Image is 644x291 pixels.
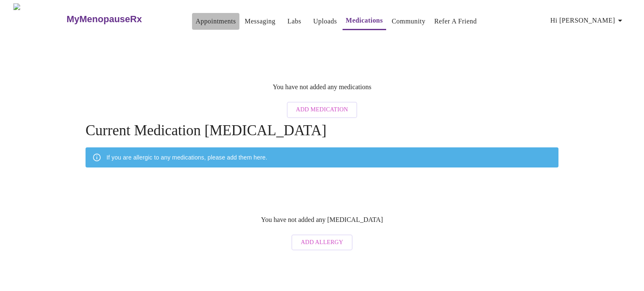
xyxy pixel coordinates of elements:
a: Uploads [313,15,337,27]
button: Add Medication [287,102,357,118]
button: Community [388,13,429,30]
p: You have not added any medications [273,83,371,91]
a: Messaging [245,15,275,27]
button: Uploads [310,13,340,30]
button: Add Allergy [291,234,352,251]
button: Messaging [241,13,279,30]
h4: Current Medication [MEDICAL_DATA] [86,122,558,139]
a: Refer a Friend [434,15,477,27]
p: You have not added any [MEDICAL_DATA] [261,216,383,224]
span: Add Allergy [301,237,343,248]
a: Appointments [195,15,236,27]
a: MyMenopauseRx [65,5,175,34]
span: Add Medication [296,105,348,115]
button: Refer a Friend [431,13,480,30]
span: Hi [PERSON_NAME] [551,15,625,26]
a: Medications [346,15,383,26]
div: If you are allergic to any medications, please add them here. [106,150,267,165]
button: Hi [PERSON_NAME] [547,12,628,29]
a: Community [392,15,426,27]
button: Medications [343,12,387,30]
button: Labs [281,13,308,30]
img: MyMenopauseRx Logo [13,3,65,35]
button: Appointments [192,13,239,30]
a: Labs [288,15,301,27]
h3: MyMenopauseRx [67,14,142,25]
